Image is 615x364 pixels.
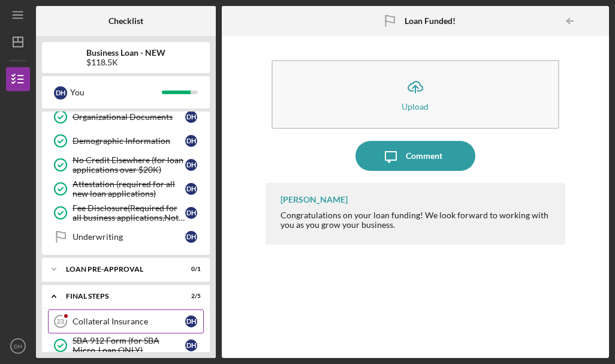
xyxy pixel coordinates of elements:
div: You [70,82,162,103]
text: DH [14,343,22,350]
div: D H [185,183,197,195]
div: FINAL STEPS [66,293,171,300]
div: D H [185,111,197,123]
div: D H [185,207,197,219]
div: 2 / 5 [179,293,201,300]
div: D H [54,86,67,100]
a: SBA 912 Form (for SBA Micro-Loan ONLY)DH [48,333,204,357]
div: Upload [402,102,429,111]
a: Organizational DocumentsDH [48,105,204,129]
div: No Credit Elsewhere (for loan applications over $20K) [73,155,185,175]
div: D H [185,159,197,171]
div: Organizational Documents [73,112,185,122]
div: 0 / 1 [179,266,201,273]
div: Attestation (required for all new loan applications) [73,179,185,198]
button: DH [6,334,30,358]
div: Congratulations on your loan funding! We look forward to working with you as you grow your business. [281,210,554,230]
a: Fee Disclosure(Required for all business applications,Not needed for Contractor loans)DH [48,201,204,225]
a: No Credit Elsewhere (for loan applications over $20K)DH [48,153,204,177]
div: D H [185,231,197,243]
a: Demographic InformationDH [48,129,204,153]
a: Attestation (required for all new loan applications)DH [48,177,204,201]
div: Fee Disclosure(Required for all business applications,Not needed for Contractor loans) [73,203,185,222]
div: D H [185,135,197,147]
div: Collateral Insurance [73,317,185,326]
tspan: 23 [57,318,64,325]
div: Underwriting [73,232,185,242]
div: D H [185,339,197,351]
b: Business Loan - NEW [86,48,165,58]
div: Comment [406,141,442,171]
b: Checklist [108,16,143,26]
div: Demographic Information [73,136,185,146]
div: LOAN PRE-APPROVAL [66,266,171,273]
a: UnderwritingDH [48,225,204,249]
div: [PERSON_NAME] [281,195,348,204]
button: Upload [272,60,560,129]
a: 23Collateral InsuranceDH [48,309,204,333]
button: Comment [355,141,475,171]
div: SBA 912 Form (for SBA Micro-Loan ONLY) [73,336,185,355]
b: Loan Funded! [405,16,456,26]
div: $118.5K [86,58,165,67]
div: D H [185,315,197,327]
